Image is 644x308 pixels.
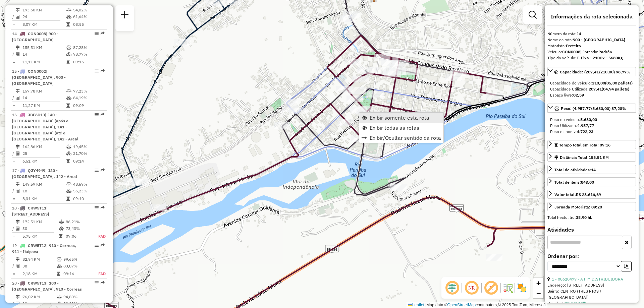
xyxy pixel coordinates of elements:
em: Opções [95,32,99,36]
div: Pedidos: [547,300,636,306]
label: Ordenar por: [547,252,636,260]
em: Opções [95,113,99,117]
a: Nova sessão e pesquisa [118,8,131,23]
td: = [12,102,15,109]
td: / [12,263,15,269]
a: Zoom in [533,278,543,288]
span: Exibir rótulo [483,280,499,296]
strong: 900 - [GEOGRAPHIC_DATA] [573,37,625,42]
a: Valor total:R$ 28.616,69 [547,190,636,199]
div: Número da rota: [547,31,636,37]
em: Rota exportada [101,69,105,73]
div: Total hectolitro: [547,214,636,221]
strong: F. Fixa - 210Cx - 5680Kg [577,55,623,60]
em: Rota exportada [101,281,105,285]
td: / [12,188,15,194]
td: 09:14 [73,158,105,165]
strong: 14 [591,167,596,172]
em: Rota exportada [101,206,105,210]
span: CRW5T11 [28,205,46,210]
strong: Padrão [598,49,612,54]
i: Tempo total em rota [66,104,70,108]
td: 64,19% [73,95,105,101]
a: Capacidade: (207,41/210,00) 98,77% [547,67,636,76]
span: 16 - [12,112,78,141]
i: Total de Atividades [16,151,20,156]
td: 56,23% [73,188,105,194]
td: 21,70% [73,150,105,157]
td: 87,28% [73,44,105,51]
td: 48,69% [73,181,105,188]
span: Capacidade: (207,41/210,00) 98,77% [560,69,631,74]
span: | 140 - [GEOGRAPHIC_DATA] (após o [GEOGRAPHIC_DATA]), 141 - [GEOGRAPHIC_DATA] (até o [GEOGRAPHIC_... [12,112,78,141]
span: | 900 - [GEOGRAPHIC_DATA] [12,31,58,42]
i: Tempo total em rota [66,159,70,163]
span: Exibir somente esta rota [370,115,429,120]
i: % de utilização da cubagem [59,227,64,231]
td: = [12,270,15,277]
td: 09:16 [63,270,91,277]
td: 24 [22,13,66,20]
td: FAD [92,233,106,240]
span: 19 - [12,243,76,254]
i: Distância Total [16,46,20,50]
span: | [425,303,426,307]
div: Capacidade Utilizada: [550,86,633,92]
td: 19 [22,300,56,307]
div: Nome da rota: [547,37,636,43]
span: 155,51 KM [589,155,609,160]
td: 82,94 KM [22,256,56,263]
span: Peso: (4.957,77/5.680,00) 87,28% [561,106,626,111]
em: Opções [95,206,99,210]
i: Tempo total em rota [66,197,70,201]
span: Exibir/Ocultar sentido da rota [370,135,441,140]
td: 149,59 KM [22,181,66,188]
td: 08:55 [73,21,105,28]
span: CON0002 [28,69,46,74]
div: Motorista: [547,43,636,49]
i: Distância Total [16,89,20,93]
td: 76,02 KM [22,294,56,300]
span: CON0008 [28,31,46,36]
em: Rota exportada [101,243,105,247]
i: Tempo total em rota [66,22,70,26]
i: Distância Total [16,220,20,224]
div: Map data © contributors,© 2025 TomTom, Microsoft [407,302,547,308]
a: Peso: (4.957,77/5.680,00) 87,28% [547,104,636,113]
td: 77,23% [73,88,105,95]
img: Exibir/Ocultar setores [517,283,527,293]
i: % de utilização do peso [66,145,71,149]
i: Distância Total [16,182,20,186]
div: Veículo: [547,49,636,55]
span: 15 - [12,69,66,86]
em: Rota exportada [101,168,105,172]
td: 8,31 KM [22,195,66,202]
td: / [12,95,15,101]
a: OpenStreetMap [447,303,476,307]
div: Endereço: [STREET_ADDRESS] [547,282,636,288]
strong: R$ 28.616,69 [576,192,601,197]
span: CRW5T12 [28,243,46,248]
strong: 722,23 [580,129,593,134]
i: Total de Atividades [16,189,20,193]
strong: CON0008 [562,49,580,54]
a: Total de itens:843,00 [547,177,636,186]
em: Opções [95,168,99,172]
td: 14 [22,51,66,58]
span: | [GEOGRAPHIC_DATA], 900 - [GEOGRAPHIC_DATA] [12,69,66,86]
span: JBF8D13 [28,112,45,117]
span: QJY4949 [28,168,45,173]
div: Jornada Motorista: 09:20 [554,204,602,210]
td: = [12,233,15,240]
em: Rota exportada [101,32,105,36]
i: % de utilização da cubagem [66,151,71,156]
button: Ordem crescente [621,261,632,271]
i: % de utilização do peso [66,182,71,186]
div: Total de itens: [554,179,594,185]
strong: (05,00 pallets) [605,80,633,85]
i: % de utilização da cubagem [57,264,62,268]
i: Total de Atividades [16,96,20,100]
td: 38 [22,263,56,269]
strong: 14 [577,31,581,36]
strong: (04,94 pallets) [602,86,629,91]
